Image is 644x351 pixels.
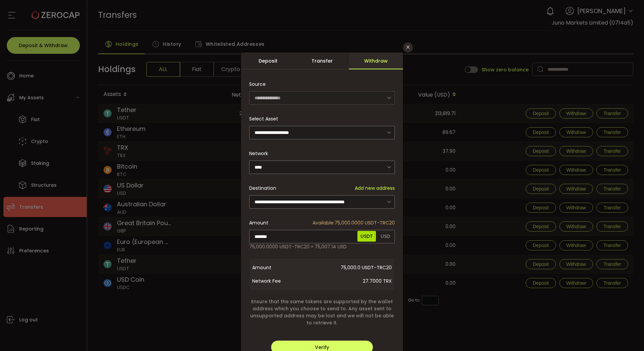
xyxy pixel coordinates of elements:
span: Network Fee [252,274,306,288]
iframe: Chat Widget [610,319,644,351]
span: 75,000.0 USDT-TRC20 [306,261,392,274]
span: 27.7000 TRX [306,274,392,288]
span: USD [378,231,393,242]
span: Amount [252,261,306,274]
span: Ensure that the same tokens are supported by the wallet address which you choose to send to. Any ... [249,298,395,326]
label: Network [249,150,272,157]
span: USDT [357,231,376,242]
span: Verify [315,344,329,351]
span: Available: [313,219,334,226]
span: Source [249,77,266,91]
span: 75,000.0000 USDT-TRC20 [313,219,395,226]
label: Select Asset [249,115,282,122]
span: 75,000.0000 USDT-TRC20 ≈ 75,007.14 USD [249,243,347,250]
div: Transfer [295,52,349,69]
div: Deposit [241,52,295,69]
div: Withdraw [349,52,403,69]
span: Destination [249,185,276,191]
button: Close [403,42,413,52]
span: Amount [249,219,268,226]
span: Add new address [355,185,395,192]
